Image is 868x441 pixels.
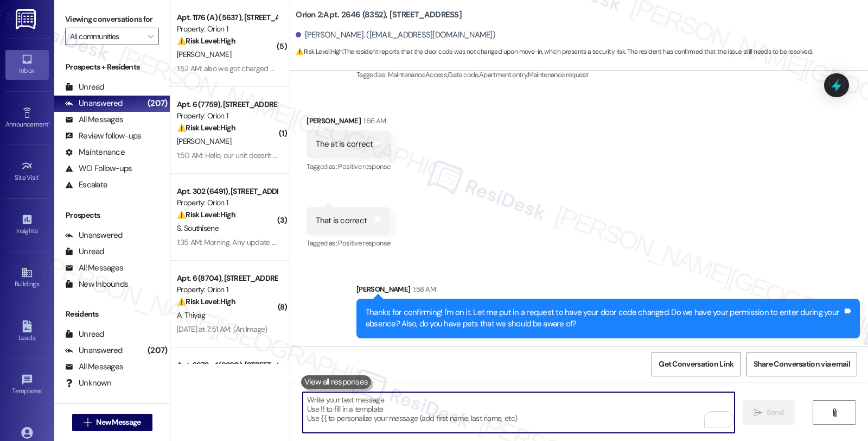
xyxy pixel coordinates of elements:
[148,32,154,41] i: 
[5,263,49,293] a: Buildings
[145,342,170,359] div: (207)
[296,47,342,56] strong: ⚠️ Risk Level: High
[746,352,857,376] button: Share Conversation via email
[177,12,277,23] div: Apt. 1176 (A) (5637), [STREET_ADDRESS]
[177,210,235,219] strong: ⚠️ Risk Level: High
[54,61,170,73] div: Prospects + Residents
[65,262,123,274] div: All Messages
[177,237,678,247] div: 1:35 AM: Morning. Any update on my sub tenant application? I have send the request over since las...
[361,115,386,127] div: 1:56 AM
[410,283,435,295] div: 1:58 AM
[65,130,141,142] div: Review follow-ups
[65,98,123,109] div: Unanswered
[177,136,231,146] span: [PERSON_NAME]
[84,418,92,427] i: 
[65,230,123,241] div: Unanswered
[479,70,528,79] span: Apartment entry ,
[177,324,267,334] div: [DATE] at 7:51 AM: (An Image)
[296,46,812,58] span: : The resident reports that the door code was not changed upon move-in, which presents a security...
[659,358,733,370] span: Get Conversation Link
[72,414,152,431] button: New Message
[448,70,479,79] span: Gate code ,
[296,29,495,41] div: [PERSON_NAME]. ([EMAIL_ADDRESS][DOMAIN_NAME])
[5,50,49,79] a: Inbox
[65,329,104,340] div: Unread
[65,361,123,373] div: All Messages
[54,308,170,320] div: Residents
[16,9,38,29] img: ResiDesk Logo
[177,297,235,306] strong: ⚠️ Risk Level: High
[54,210,170,221] div: Prospects
[177,360,277,371] div: Apt. 2673 - 1 (8390), [STREET_ADDRESS]
[296,9,462,21] b: Orion 2: Apt. 2646 (8352), [STREET_ADDRESS]
[356,283,860,299] div: [PERSON_NAME]
[65,345,123,356] div: Unanswered
[96,417,141,428] span: New Message
[307,159,390,174] div: Tagged as:
[743,400,795,425] button: Send
[177,186,277,197] div: Apt. 302 (6491), [STREET_ADDRESS]
[177,110,277,122] div: Property: Orion 1
[528,70,589,79] span: Maintenance request
[356,67,860,83] div: Tagged as:
[177,310,206,320] span: A. Thiyag
[177,223,219,233] span: S. Southisene
[366,307,843,330] div: Thanks for confirming! I'm on it. Let me put in a request to have your door code changed. Do we h...
[316,138,373,150] div: The at is correct
[316,215,367,226] div: That is correct
[65,179,107,191] div: Escalate
[177,99,277,110] div: Apt. 6 (7759), [STREET_ADDRESS]
[5,370,49,400] a: Templates •
[37,225,39,233] span: •
[177,36,235,46] strong: ⚠️ Risk Level: High
[338,238,390,248] span: Positive response
[303,392,735,433] textarea: To enrich screen reader interactions, please activate Accessibility in Grammarly extension settings
[177,23,277,35] div: Property: Orion 1
[65,377,111,389] div: Unknown
[425,70,448,79] span: Access ,
[652,352,741,376] button: Get Conversation Link
[65,11,159,28] label: Viewing conversations for
[177,273,277,284] div: Apt. 6 (8704), [STREET_ADDRESS]
[42,386,43,393] span: •
[65,246,104,257] div: Unread
[177,284,277,295] div: Property: Orion 1
[177,150,650,160] div: 1:50 AM: Hello, our unit doesn't have any WiFi serviced even though we're paying for it with a co...
[754,408,762,417] i: 
[767,407,783,418] span: Send
[5,210,49,240] a: Insights •
[307,115,390,130] div: [PERSON_NAME]
[177,49,231,59] span: [PERSON_NAME]
[48,119,50,127] span: •
[754,358,850,370] span: Share Conversation via email
[39,172,41,180] span: •
[388,70,425,79] span: Maintenance ,
[177,197,277,209] div: Property: Orion 1
[5,157,49,186] a: Site Visit •
[65,147,125,158] div: Maintenance
[5,317,49,346] a: Leads
[177,64,816,73] div: 1:52 AM: also we got charged $100 for a late fee but we paid our monthly payment in full, the dep...
[145,95,170,112] div: (207)
[65,114,123,125] div: All Messages
[70,28,142,45] input: All communities
[831,408,839,417] i: 
[338,162,390,171] span: Positive response
[307,235,390,251] div: Tagged as:
[177,123,235,133] strong: ⚠️ Risk Level: High
[65,163,132,174] div: WO Follow-ups
[65,279,128,290] div: New Inbounds
[65,81,104,93] div: Unread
